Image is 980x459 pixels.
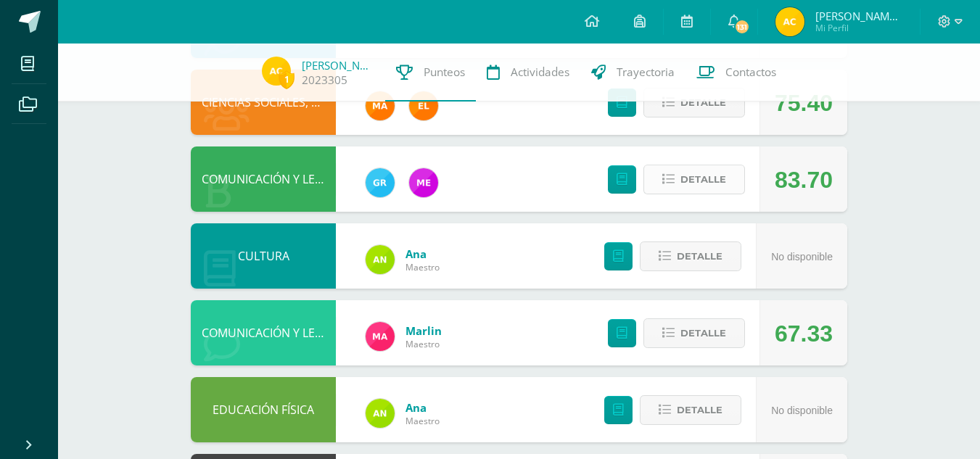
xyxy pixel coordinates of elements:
[366,91,395,120] img: 266030d5bbfb4fab9f05b9da2ad38396.png
[191,146,336,212] div: COMUNICACIÓN Y LENGUAJE, IDIOMA ESPAÑOL
[815,9,902,23] span: [PERSON_NAME] [PERSON_NAME]
[685,44,787,102] a: Contactos
[617,65,675,80] span: Trayectoria
[405,247,440,261] a: Ana
[405,338,442,350] span: Maestro
[366,168,395,197] img: 47e0c6d4bfe68c431262c1f147c89d8f.png
[643,165,745,194] button: Detalle
[680,166,726,193] span: Detalle
[725,65,776,80] span: Contactos
[640,395,741,425] button: Detalle
[405,400,440,415] a: Ana
[191,300,336,365] div: COMUNICACIÓN Y LENGUAJE, IDIOMA EXTRANJERO
[409,91,438,120] img: 31c982a1c1d67d3c4d1e96adbf671f86.png
[385,44,476,102] a: Punteos
[643,318,745,348] button: Detalle
[302,58,374,73] a: [PERSON_NAME]
[424,65,465,80] span: Punteos
[191,223,336,289] div: CULTURA
[680,89,726,116] span: Detalle
[734,19,750,35] span: 131
[405,323,442,338] a: Marlin
[640,241,741,271] button: Detalle
[262,57,291,86] img: 1694e63d267761c09aaa109f865c9d1c.png
[677,243,722,270] span: Detalle
[771,405,833,416] span: No disponible
[771,251,833,262] span: No disponible
[366,322,395,351] img: ca51be06ee6568e83a4be8f0f0221dfb.png
[680,320,726,347] span: Detalle
[775,7,804,36] img: 1694e63d267761c09aaa109f865c9d1c.png
[279,70,295,88] span: 1
[775,70,833,136] div: 75.40
[580,44,685,102] a: Trayectoria
[815,22,902,34] span: Mi Perfil
[677,397,722,423] span: Detalle
[366,399,395,428] img: 122d7b7bf6a5205df466ed2966025dea.png
[409,168,438,197] img: 498c526042e7dcf1c615ebb741a80315.png
[476,44,580,102] a: Actividades
[775,301,833,366] div: 67.33
[405,261,440,273] span: Maestro
[405,415,440,427] span: Maestro
[643,88,745,117] button: Detalle
[511,65,569,80] span: Actividades
[191,70,336,135] div: CIENCIAS SOCIALES, FORMACIÓN CIUDADANA E INTERCULTURALIDAD
[775,147,833,212] div: 83.70
[366,245,395,274] img: 122d7b7bf6a5205df466ed2966025dea.png
[302,73,347,88] a: 2023305
[191,377,336,442] div: EDUCACIÓN FÍSICA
